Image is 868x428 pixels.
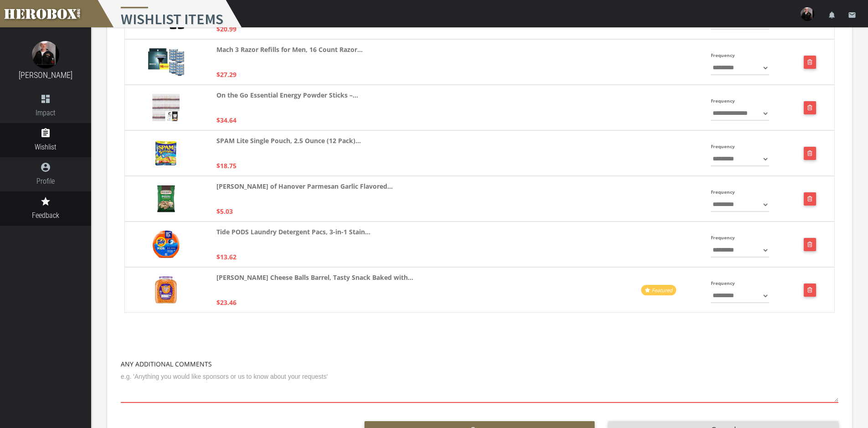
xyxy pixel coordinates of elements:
p: $18.75 [216,160,236,171]
strong: Mach 3 Razor Refills for Men, 16 Count Razor... [216,44,363,55]
img: 91RZudIhC3L._AC_UL320_.jpg [152,94,180,121]
p: $20.99 [216,24,236,34]
img: 81Yw8gFOqoL._AC_UL320_.jpg [153,231,180,258]
label: Frequency [711,278,735,289]
p: $23.46 [216,297,236,308]
p: $13.62 [216,252,236,262]
label: Frequency [711,96,735,106]
img: 81yWrQZxN2L._AC_UL320_.jpg [155,276,177,304]
strong: SPAM Lite Single Pouch, 2.5 Ounce (12 Pack)... [216,135,361,146]
img: 81aFbxZd8sL._AC_UL320_.jpg [157,185,175,212]
img: 71oFPctJOcL._AC_UL320_.jpg [148,48,185,76]
p: $5.03 [216,206,233,217]
img: user-image [801,7,814,21]
label: Frequency [711,232,735,243]
strong: [PERSON_NAME] Cheese Balls Barrel, Tasty Snack Baked with... [216,272,413,283]
a: [PERSON_NAME] [19,70,72,80]
img: image [32,41,59,68]
label: Frequency [711,141,735,152]
i: assignment [40,128,51,139]
p: $34.64 [216,115,236,125]
i: Featured [652,287,673,294]
label: Any Additional Comments [121,359,212,369]
strong: [PERSON_NAME] of Hanover Parmesan Garlic Flavored... [216,181,393,191]
i: email [848,11,856,19]
label: Frequency [711,50,735,61]
img: 81JTnDWxHjL._AC_UL320_.jpg [152,139,180,167]
strong: On the Go Essential Energy Powder Sticks –... [216,90,358,100]
strong: Tide PODS Laundry Detergent Pacs, 3-in-1 Stain... [216,227,370,237]
i: notifications [828,11,836,19]
label: Frequency [711,187,735,197]
p: $27.29 [216,69,236,80]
